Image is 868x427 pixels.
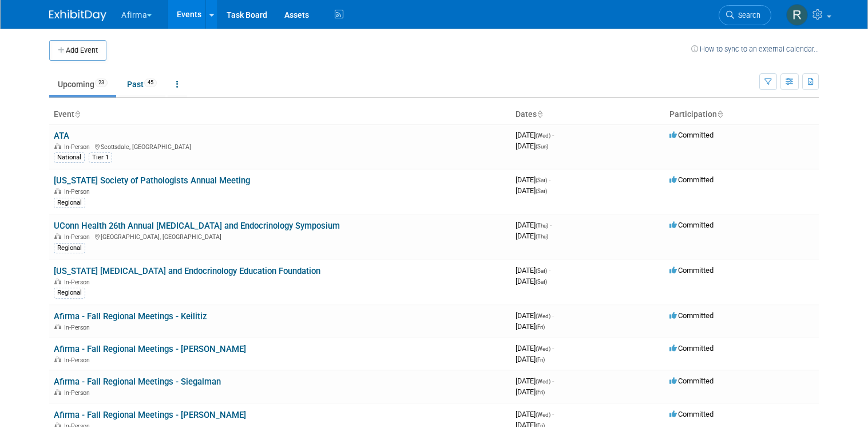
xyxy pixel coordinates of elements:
a: ATA [54,131,69,141]
a: Afirma - Fall Regional Meetings - Siegalman [54,377,221,387]
span: Committed [669,131,714,139]
span: [DATE] [516,232,548,240]
span: (Sat) [536,268,547,274]
div: Tier 1 [89,152,112,163]
span: Committed [669,221,714,229]
span: [DATE] [516,344,554,352]
span: [DATE] [516,186,547,195]
span: - [552,131,554,139]
a: UConn Health 26th Annual [MEDICAL_DATA] and Endocrinology Symposium [54,221,340,231]
span: Committed [669,311,714,320]
a: [US_STATE] Society of Pathologists Annual Meeting [54,175,250,186]
span: 23 [95,79,108,87]
img: In-Person Event [54,357,61,362]
span: - [552,344,554,352]
span: [DATE] [516,221,552,229]
span: (Sat) [536,279,547,285]
span: (Thu) [536,233,548,240]
span: Committed [669,175,714,184]
span: In-Person [64,357,93,364]
span: In-Person [64,143,93,151]
img: In-Person Event [54,143,61,149]
button: Add Event [49,40,106,61]
span: (Wed) [536,378,550,385]
a: Past45 [118,73,165,95]
th: Participation [665,105,819,124]
span: (Wed) [536,412,550,418]
a: Sort by Start Date [537,109,542,119]
span: [DATE] [516,410,554,418]
span: - [549,266,550,275]
div: Regional [54,288,85,298]
a: Search [719,5,771,25]
span: [DATE] [516,266,550,275]
span: - [552,377,554,385]
span: [DATE] [516,131,554,139]
span: (Wed) [536,346,550,352]
span: [DATE] [516,322,545,331]
span: [DATE] [516,142,548,150]
div: National [54,152,85,163]
span: (Thu) [536,222,548,229]
a: [US_STATE] [MEDICAL_DATA] and Endocrinology Education Foundation [54,266,320,276]
span: In-Person [64,279,93,286]
div: [GEOGRAPHIC_DATA], [GEOGRAPHIC_DATA] [54,232,506,241]
span: [DATE] [516,387,545,396]
th: Dates [511,105,665,124]
span: In-Person [64,233,93,241]
span: (Wed) [536,313,550,319]
span: - [552,410,554,418]
img: ExhibitDay [49,10,106,21]
span: In-Person [64,188,93,195]
img: In-Person Event [54,233,61,239]
span: (Fri) [536,357,545,363]
div: Regional [54,198,85,208]
span: - [549,175,550,184]
a: Afirma - Fall Regional Meetings - [PERSON_NAME] [54,344,246,354]
span: (Sun) [536,143,548,150]
span: [DATE] [516,175,550,184]
span: [DATE] [516,377,554,385]
span: (Fri) [536,324,545,330]
img: Randi LeBoyer [786,4,808,26]
span: - [550,221,552,229]
div: Scottsdale, [GEOGRAPHIC_DATA] [54,142,506,151]
span: (Sat) [536,177,547,183]
img: In-Person Event [54,188,61,194]
span: - [552,311,554,320]
a: Afirma - Fall Regional Meetings - Keilitiz [54,311,207,322]
img: In-Person Event [54,279,61,284]
span: Search [734,11,760,19]
a: Upcoming23 [49,73,116,95]
span: In-Person [64,389,93,397]
span: (Fri) [536,389,545,395]
a: Afirma - Fall Regional Meetings - [PERSON_NAME] [54,410,246,420]
a: How to sync to an external calendar... [691,45,819,53]
span: [DATE] [516,355,545,363]
img: In-Person Event [54,389,61,395]
img: In-Person Event [54,324,61,330]
span: Committed [669,377,714,385]
span: Committed [669,266,714,275]
span: 45 [144,79,157,87]
div: Regional [54,243,85,253]
span: Committed [669,410,714,418]
span: [DATE] [516,277,547,285]
span: (Wed) [536,132,550,139]
span: In-Person [64,324,93,331]
span: [DATE] [516,311,554,320]
a: Sort by Participation Type [717,109,723,119]
span: (Sat) [536,188,547,194]
th: Event [49,105,511,124]
a: Sort by Event Name [74,109,80,119]
span: Committed [669,344,714,352]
